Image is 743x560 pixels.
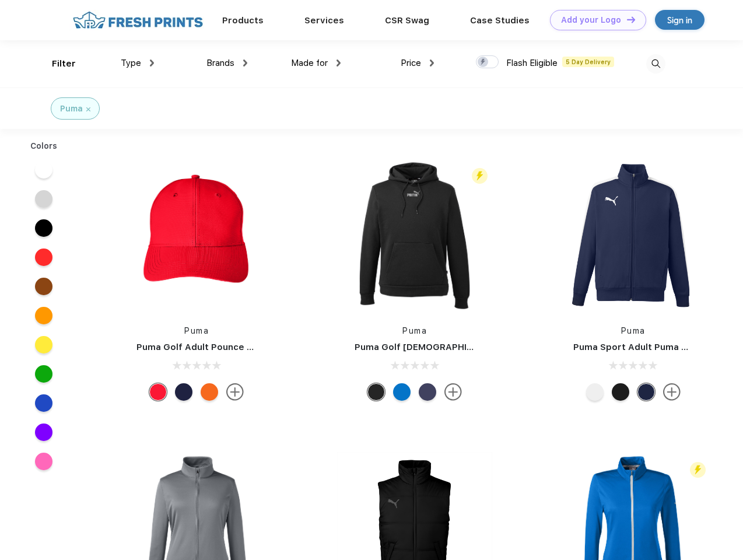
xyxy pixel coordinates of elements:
div: Puma Black [612,383,629,401]
a: Services [304,15,344,26]
img: more.svg [663,383,681,401]
div: Peacoat [175,383,192,401]
a: Puma Golf [DEMOGRAPHIC_DATA]' Icon Golf Polo [355,342,571,352]
img: dropdown.png [430,60,434,66]
span: Brands [206,58,234,68]
img: more.svg [444,383,462,401]
div: Colors [22,140,66,152]
a: Puma [402,326,427,335]
div: Puma [60,103,83,115]
a: Sign in [655,10,705,30]
div: Add your Logo [561,15,621,25]
a: Puma Golf Adult Pounce Adjustable Cap [136,342,315,352]
span: Flash Eligible [506,58,558,68]
div: Filter [52,57,76,71]
img: dropdown.png [337,60,341,66]
img: func=resize&h=266 [556,158,711,313]
div: Vibrant Orange [201,383,218,401]
img: desktop_search.svg [646,54,665,73]
a: CSR Swag [385,15,429,26]
div: High Risk Red [149,383,167,401]
div: Peacoat [419,383,436,401]
span: Made for [291,58,328,68]
div: White and Quiet Shade [586,383,604,401]
a: Puma [621,326,646,335]
img: DT [627,16,635,23]
div: Sign in [667,13,692,27]
img: dropdown.png [150,60,154,66]
span: Price [401,58,421,68]
span: Type [121,58,141,68]
div: Lapis Blue [393,383,411,401]
img: more.svg [226,383,244,401]
img: func=resize&h=266 [119,158,274,313]
img: flash_active_toggle.svg [472,168,488,184]
img: flash_active_toggle.svg [690,462,706,478]
a: Products [222,15,264,26]
div: Peacoat [637,383,655,401]
img: filter_cancel.svg [86,107,90,111]
img: fo%20logo%202.webp [69,10,206,30]
img: func=resize&h=266 [337,158,492,313]
img: dropdown.png [243,60,247,66]
span: 5 Day Delivery [562,57,614,67]
div: Puma Black [367,383,385,401]
a: Puma [184,326,209,335]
